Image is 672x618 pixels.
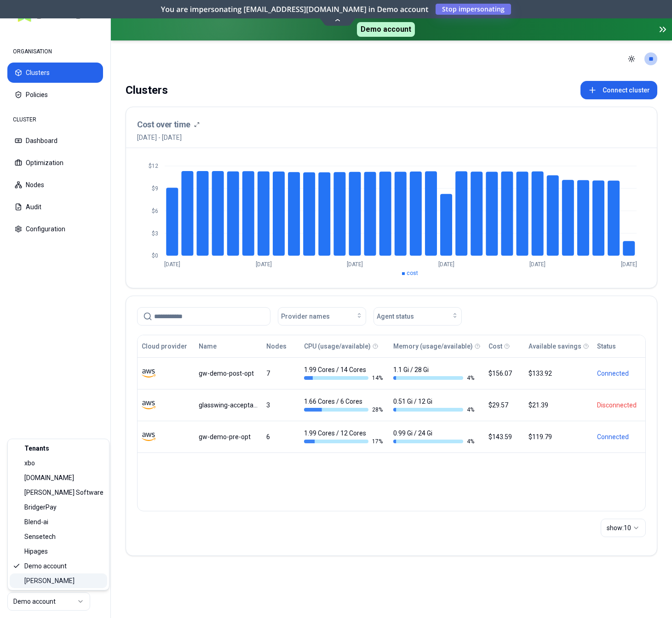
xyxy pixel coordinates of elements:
span: Demo account [24,561,67,571]
span: [DOMAIN_NAME] [24,473,74,482]
span: xbo [24,458,35,468]
span: Sensetech [24,532,56,541]
span: [PERSON_NAME] [24,576,75,585]
span: Blend-ai [24,517,48,526]
span: BridgerPay [24,503,57,512]
div: Tenants [10,441,107,456]
span: [PERSON_NAME] Software [24,488,103,497]
span: Hipages [24,547,48,556]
